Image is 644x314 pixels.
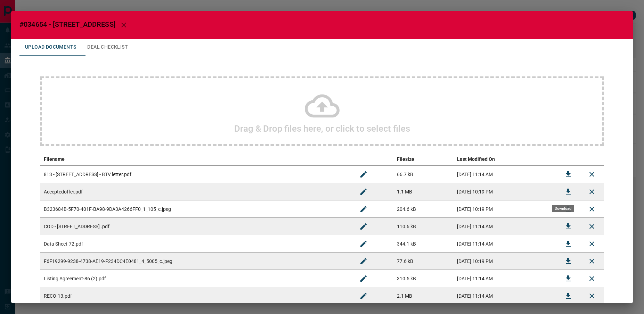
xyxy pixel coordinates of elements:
td: 344.1 kB [393,235,453,253]
button: Rename [355,218,372,235]
td: [DATE] 10:19 PM [454,200,556,218]
h2: Drag & Drop files here, or click to select files [234,123,410,134]
th: Filename [40,153,352,166]
td: [DATE] 10:19 PM [454,253,556,270]
button: Remove File [584,166,600,183]
td: B323684B-5F70-401F-BA98-9DA3A4266FF0_1_105_c.jpeg [40,200,352,218]
div: Download [552,205,574,212]
button: Download [560,218,577,235]
td: 110.6 kB [393,218,453,235]
button: Download [560,183,577,200]
button: Remove File [584,201,600,217]
th: Filesize [393,153,453,166]
td: 2.1 MB [393,287,453,305]
th: download action column [556,153,580,166]
td: [DATE] 11:14 AM [454,218,556,235]
td: Data Sheet-72.pdf [40,235,352,253]
button: Remove File [584,235,600,252]
th: delete file action column [580,153,604,166]
button: Remove File [584,218,600,235]
td: 66.7 kB [393,166,453,183]
td: RECO-13.pdf [40,287,352,305]
button: Rename [355,183,372,200]
button: Rename [355,270,372,287]
td: 310.5 kB [393,270,453,287]
button: Rename [355,235,372,252]
td: F6F19299-9238-4738-AE19-F234DC4E0481_4_5005_c.jpeg [40,253,352,270]
td: 813 - [STREET_ADDRESS] - BTV letter.pdf [40,166,352,183]
td: Acceptedoffer.pdf [40,183,352,200]
th: Last Modified On [454,153,556,166]
button: Download [560,235,577,252]
button: Download [560,270,577,287]
button: Rename [355,166,372,183]
button: Rename [355,201,372,217]
td: Listing Agreement-86 (2).pdf [40,270,352,287]
button: Deal Checklist [82,39,133,56]
button: Remove File [584,183,600,200]
button: Download [560,166,577,183]
button: Remove File [584,270,600,287]
button: Download [560,288,577,304]
button: Download [560,253,577,270]
div: Drag & Drop files here, or click to select files [40,76,604,146]
td: COD - [STREET_ADDRESS] .pdf [40,218,352,235]
button: Upload Documents [19,39,82,56]
td: [DATE] 10:19 PM [454,183,556,200]
button: Rename [355,288,372,304]
th: edit column [352,153,393,166]
td: [DATE] 11:14 AM [454,287,556,305]
td: [DATE] 11:14 AM [454,166,556,183]
td: 204.6 kB [393,200,453,218]
td: 1.1 MB [393,183,453,200]
td: [DATE] 11:14 AM [454,270,556,287]
button: Rename [355,253,372,270]
td: [DATE] 11:14 AM [454,235,556,253]
button: Remove File [584,288,600,304]
span: #034654 - [STREET_ADDRESS] [19,20,115,28]
td: 77.6 kB [393,253,453,270]
button: Remove File [584,253,600,270]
